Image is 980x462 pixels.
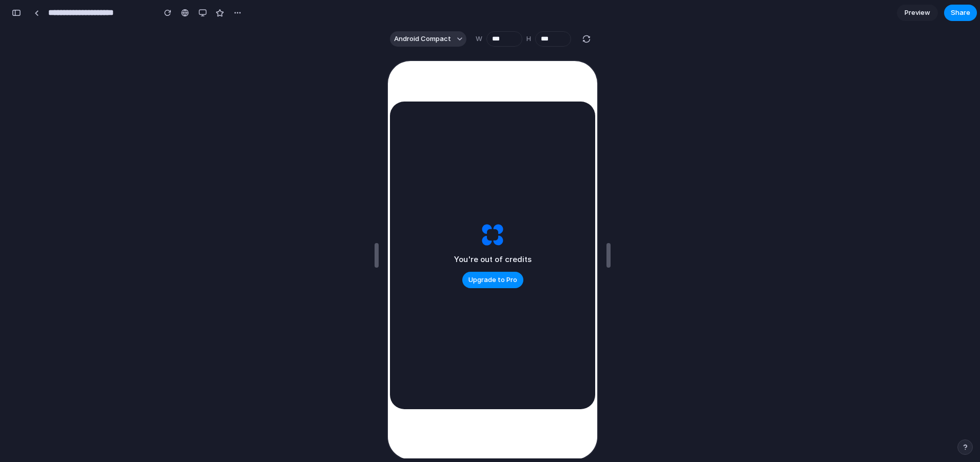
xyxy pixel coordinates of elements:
[526,34,531,44] label: H
[905,8,930,18] span: Preview
[897,5,938,21] a: Preview
[390,31,466,47] button: Android Compact
[951,8,970,18] span: Share
[476,34,482,44] label: W
[468,275,517,285] span: Upgrade to Pro
[454,254,532,266] h2: You're out of credits
[462,272,523,288] button: Upgrade to Pro
[394,34,451,44] span: Android Compact
[944,5,977,21] button: Share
